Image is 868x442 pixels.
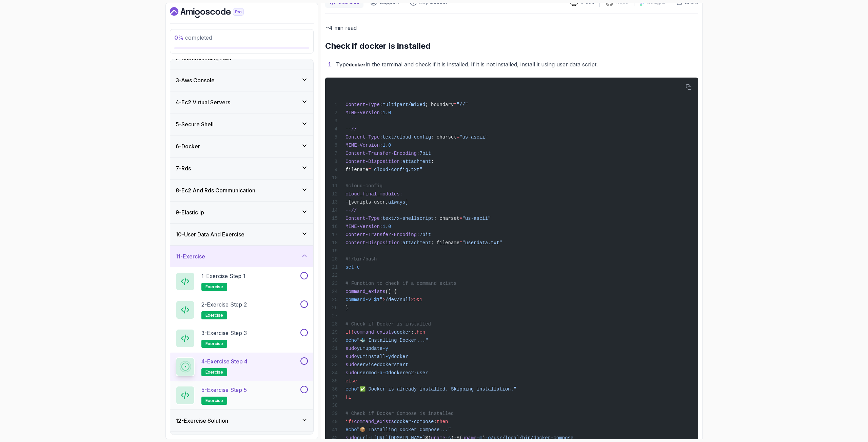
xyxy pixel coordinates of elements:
[386,297,411,302] span: /dev/null
[346,167,368,172] span: filename
[366,346,382,351] span: update
[346,321,431,327] span: # Check if Docker is installed
[346,224,382,229] span: MIME-Version:
[419,232,431,237] span: 7bit
[357,435,369,441] span: curl
[357,346,366,351] span: yum
[346,419,351,424] span: if
[176,186,255,194] h3: 8 - Ec2 And Rds Communication
[205,313,223,318] span: exercise
[457,134,459,140] span: =
[357,338,428,343] span: "🐳 Installing Docker..."
[382,216,434,221] span: text/x-shellscript
[346,110,382,115] span: MIME-Version:
[462,216,491,221] span: "us-ascii"
[205,284,223,290] span: exercise
[170,91,313,113] button: 4-Ec2 Virtual Servers
[346,159,402,164] span: Content-Disposition:
[382,224,391,229] span: 1.0
[170,410,313,432] button: 12-Exercise Solution
[346,386,357,392] span: echo
[176,386,308,405] button: 5-Exercise Step 5exercise
[371,167,422,172] span: "cloud-config.txt"
[201,300,247,309] p: 2 - Exercise Step 2
[405,370,428,376] span: ec2-user
[346,289,386,294] span: command_exists
[349,62,366,68] code: docker
[351,330,354,335] span: !
[377,370,382,376] span: -a
[371,297,374,302] span: "
[346,338,357,343] span: echo
[394,362,408,367] span: start
[419,151,431,156] span: 7bit
[366,297,371,302] span: -v
[348,199,388,205] span: [scripts-user,
[425,102,454,107] span: ; boundary
[434,419,436,424] span: ;
[346,151,419,156] span: Content-Transfer-Encoding:
[454,102,456,107] span: =
[176,272,308,291] button: 1-Exercise Step 1exercise
[351,419,354,424] span: !
[377,362,394,367] span: docker
[346,370,357,376] span: sudo
[354,419,394,424] span: command_exists
[459,216,462,221] span: =
[388,370,405,376] span: docker
[402,240,431,246] span: attachment
[382,143,391,148] span: 1.0
[445,435,451,441] span: -s
[437,419,448,424] span: then
[485,435,491,441] span: -o
[431,159,434,164] span: ;
[176,142,200,150] h3: 6 - Docker
[346,378,357,384] span: else
[176,252,205,260] h3: 11 - Exercise
[382,370,388,376] span: -G
[346,134,382,140] span: Content-Type:
[491,435,574,441] span: /usr/local/bin/docker-compose
[334,60,698,69] li: Type in the terminal and check if it is installed. If it is not installed, install it using user ...
[201,272,245,280] p: 1 - Exercise Step 1
[382,297,385,302] span: >
[205,398,223,403] span: exercise
[394,419,434,424] span: docker-compose
[482,435,485,441] span: )
[394,330,411,335] span: docker
[459,134,488,140] span: "us-ascii"
[201,357,248,365] p: 4 - Exercise Step 4
[346,256,377,262] span: #!/bin/bash
[354,330,394,335] span: command_exists
[346,346,357,351] span: sudo
[201,386,247,394] p: 5 - Exercise Step 5
[346,232,419,237] span: Content-Transfer-Encoding:
[346,330,351,335] span: if
[176,120,214,128] h3: 5 - Secure Shell
[346,199,348,205] span: -
[354,265,360,270] span: -e
[176,164,191,172] h3: 7 - Rds
[382,346,388,351] span: -y
[386,354,391,359] span: -y
[357,386,517,392] span: "✅ Docker is already installed. Skipping installation."
[357,362,377,367] span: service
[346,427,357,433] span: echo
[391,354,408,359] span: docker
[451,435,454,441] span: )
[170,113,313,135] button: 5-Secure Shell
[176,357,308,376] button: 4-Exercise Step 4exercise
[431,134,457,140] span: ; charset
[357,370,377,376] span: usermod
[325,23,698,33] p: ~4 min read
[170,69,313,91] button: 3-Aws Console
[411,297,422,302] span: 2>&1
[386,289,397,294] span: () {
[434,216,459,221] span: ; charset
[176,300,308,319] button: 2-Exercise Step 2exercise
[346,216,382,221] span: Content-Type:
[346,435,357,441] span: sudo
[462,240,502,246] span: "userdata.txt"
[462,435,477,441] span: uname
[174,34,184,41] span: 0 %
